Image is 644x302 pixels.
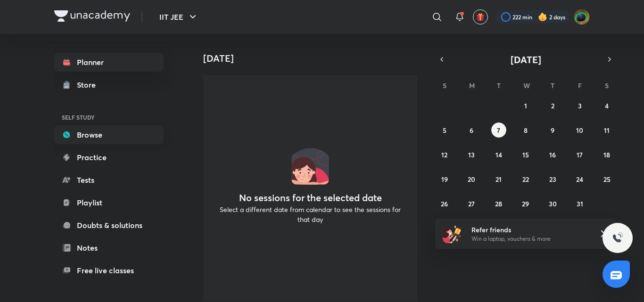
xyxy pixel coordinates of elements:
[54,53,164,72] a: Planner
[497,126,500,135] abbr: October 7, 2025
[599,98,614,113] button: October 4, 2025
[54,216,164,235] a: Doubts & solutions
[603,150,610,159] abbr: October 18, 2025
[545,196,560,211] button: October 30, 2025
[464,147,479,162] button: October 13, 2025
[549,150,556,159] abbr: October 16, 2025
[612,232,623,244] img: ttu
[549,175,556,184] abbr: October 23, 2025
[576,175,583,184] abbr: October 24, 2025
[470,126,473,135] abbr: October 6, 2025
[464,171,479,187] button: October 20, 2025
[551,81,554,90] abbr: Thursday
[154,8,204,26] button: IIT JEE
[469,81,475,90] abbr: Monday
[599,147,614,162] button: October 18, 2025
[441,150,447,159] abbr: October 12, 2025
[518,122,533,138] button: October 8, 2025
[599,122,614,138] button: October 11, 2025
[518,147,533,162] button: October 15, 2025
[522,175,529,184] abbr: October 22, 2025
[605,81,609,90] abbr: Saturday
[572,122,587,138] button: October 10, 2025
[578,101,582,110] abbr: October 3, 2025
[599,171,614,187] button: October 25, 2025
[572,147,587,162] button: October 17, 2025
[54,261,164,280] a: Free live classes
[577,199,583,208] abbr: October 31, 2025
[574,9,590,25] img: Shravan
[471,235,587,243] p: Win a laptop, vouchers & more
[491,196,506,211] button: October 28, 2025
[538,12,547,22] img: streak
[441,175,448,184] abbr: October 19, 2025
[545,171,560,187] button: October 23, 2025
[54,75,164,94] a: Store
[511,53,541,66] span: [DATE]
[468,175,475,184] abbr: October 20, 2025
[545,122,560,138] button: October 9, 2025
[448,53,603,66] button: [DATE]
[54,148,164,167] a: Practice
[54,238,164,257] a: Notes
[54,125,164,144] a: Browse
[471,225,587,235] h6: Refer friends
[491,147,506,162] button: October 14, 2025
[577,150,583,159] abbr: October 17, 2025
[545,147,560,162] button: October 16, 2025
[215,204,406,224] p: Select a different date from calendar to see the sessions for that day
[54,109,164,125] h6: SELF STUDY
[578,81,582,90] abbr: Friday
[291,147,329,185] img: No events
[495,150,502,159] abbr: October 14, 2025
[203,53,425,64] h4: [DATE]
[473,9,488,24] button: avatar
[572,98,587,113] button: October 3, 2025
[524,126,528,135] abbr: October 8, 2025
[464,196,479,211] button: October 27, 2025
[443,81,446,90] abbr: Sunday
[523,81,530,90] abbr: Wednesday
[77,79,101,90] div: Store
[603,175,611,184] abbr: October 25, 2025
[464,122,479,138] button: October 6, 2025
[468,199,475,208] abbr: October 27, 2025
[437,196,452,211] button: October 26, 2025
[54,10,130,22] img: Company Logo
[572,171,587,187] button: October 24, 2025
[576,126,583,135] abbr: October 10, 2025
[239,192,382,204] h4: No sessions for the selected date
[495,175,502,184] abbr: October 21, 2025
[549,199,557,208] abbr: October 30, 2025
[54,171,164,189] a: Tests
[604,126,610,135] abbr: October 11, 2025
[441,199,448,208] abbr: October 26, 2025
[443,224,462,243] img: referral
[551,126,554,135] abbr: October 9, 2025
[545,98,560,113] button: October 2, 2025
[497,81,501,90] abbr: Tuesday
[491,171,506,187] button: October 21, 2025
[522,150,529,159] abbr: October 15, 2025
[495,199,502,208] abbr: October 28, 2025
[437,147,452,162] button: October 12, 2025
[605,101,609,110] abbr: October 4, 2025
[551,101,554,110] abbr: October 2, 2025
[476,13,485,21] img: avatar
[54,10,130,24] a: Company Logo
[524,101,527,110] abbr: October 1, 2025
[491,122,506,138] button: October 7, 2025
[468,150,475,159] abbr: October 13, 2025
[437,122,452,138] button: October 5, 2025
[54,193,164,212] a: Playlist
[518,196,533,211] button: October 29, 2025
[522,199,529,208] abbr: October 29, 2025
[572,196,587,211] button: October 31, 2025
[518,171,533,187] button: October 22, 2025
[437,171,452,187] button: October 19, 2025
[443,126,446,135] abbr: October 5, 2025
[518,98,533,113] button: October 1, 2025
